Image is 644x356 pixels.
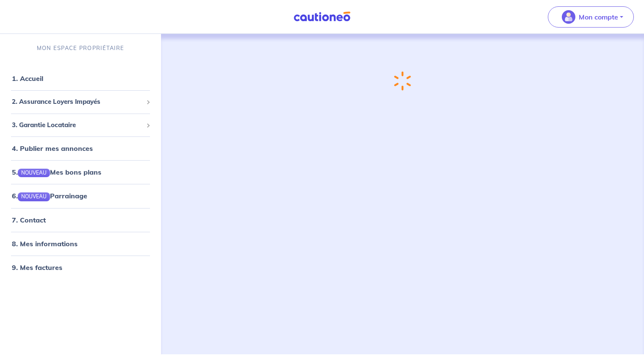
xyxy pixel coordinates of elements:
a: 9. Mes factures [12,263,62,272]
div: 8. Mes informations [3,235,158,252]
p: Mon compte [579,12,618,22]
a: 1. Accueil [12,74,43,83]
p: MON ESPACE PROPRIÉTAIRE [37,44,124,52]
a: 4. Publier mes annonces [12,144,93,153]
img: loading-spinner [394,71,411,91]
div: 7. Contact [3,211,158,228]
a: 8. Mes informations [12,239,78,248]
img: illu_account_valid_menu.svg [562,10,575,24]
span: 2. Assurance Loyers Impayés [12,97,143,107]
div: 6.NOUVEAUParrainage [3,187,158,204]
button: illu_account_valid_menu.svgMon compte [548,6,634,28]
span: 3. Garantie Locataire [12,120,143,130]
div: 5.NOUVEAUMes bons plans [3,164,158,181]
a: 5.NOUVEAUMes bons plans [12,168,101,176]
div: 3. Garantie Locataire [3,117,158,133]
div: 2. Assurance Loyers Impayés [3,94,158,110]
div: 1. Accueil [3,70,158,87]
img: Cautioneo [290,11,354,22]
a: 6.NOUVEAUParrainage [12,192,87,200]
div: 9. Mes factures [3,259,158,276]
a: 7. Contact [12,216,46,224]
div: 4. Publier mes annonces [3,140,158,157]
